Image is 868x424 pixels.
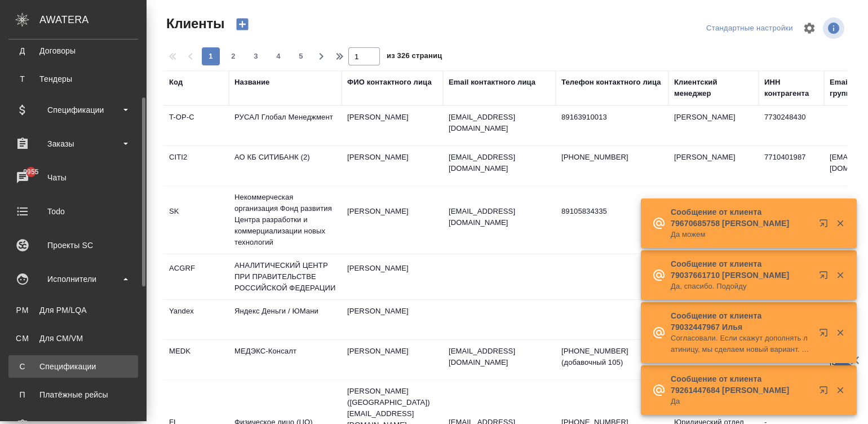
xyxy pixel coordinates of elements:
[829,218,852,228] button: Закрыть
[342,146,443,185] td: [PERSON_NAME]
[163,146,229,185] td: CITI2
[671,281,812,292] p: Да, спасибо. Подойду
[449,112,550,134] p: [EMAIL_ADDRESS][DOMAIN_NAME]
[703,20,796,37] div: split button
[812,212,839,239] button: Открыть в новой вкладке
[14,333,132,344] div: Для CM/VM
[8,355,138,378] a: ССпецификации
[247,47,265,65] button: 3
[39,8,147,31] div: AWATERA
[671,258,812,281] p: Сообщение от клиента 79037661710 [PERSON_NAME]
[671,229,812,240] p: Да можем
[342,300,443,339] td: [PERSON_NAME]
[449,206,550,228] p: [EMAIL_ADDRESS][DOMAIN_NAME]
[812,321,839,348] button: Открыть в новой вкладке
[449,346,550,368] p: [EMAIL_ADDRESS][DOMAIN_NAME]
[229,146,342,185] td: АО КБ СИТИБАНК (2)
[668,106,759,145] td: [PERSON_NAME]
[671,310,812,333] p: Сообщение от клиента 79032447967 Илья
[449,77,535,88] div: Email контактного лица
[8,39,138,62] a: ДДоговоры
[674,77,753,99] div: Клиентский менеджер
[671,396,812,407] p: Да
[229,300,342,339] td: Яндекс Деньги / ЮМани
[8,237,138,254] div: Проекты SC
[163,300,229,339] td: Yandex
[229,254,342,299] td: АНАЛИТИЧЕСКИЙ ЦЕНТР ПРИ ПРАВИТЕЛЬСТВЕ РОССИЙСКОЙ ФЕДЕРАЦИИ
[8,169,138,186] div: Чаты
[229,340,342,379] td: МЕДЭКС-Консалт
[163,340,229,379] td: MEDK
[229,186,342,254] td: Некоммерческая организация Фонд развития Центра разработки и коммерциализации новых технологий
[14,361,132,372] div: Спецификации
[163,15,224,33] span: Клиенты
[671,206,812,229] p: Сообщение от клиента 79670685758 [PERSON_NAME]
[342,200,443,240] td: [PERSON_NAME]
[812,264,839,291] button: Открыть в новой вкладке
[224,51,242,62] span: 2
[3,164,144,192] a: 9955Чаты
[342,257,443,297] td: [PERSON_NAME]
[759,106,824,145] td: 7730248430
[671,373,812,396] p: Сообщение от клиента 79261447684 [PERSON_NAME]
[16,166,45,178] span: 9955
[224,47,242,65] button: 2
[8,203,138,220] div: Todo
[561,206,663,217] p: 89105834335
[671,333,812,355] p: Согласовали. Если скажут дополнять латиницу, мы сделаем новый вариант. Пока требовали без неё
[3,231,144,259] a: Проекты SC
[14,73,132,85] div: Тендеры
[823,17,847,39] span: Посмотреть информацию
[8,383,138,406] a: ППлатёжные рейсы
[764,77,818,99] div: ИНН контрагента
[796,15,823,42] span: Настроить таблицу
[269,51,287,62] span: 4
[342,106,443,145] td: [PERSON_NAME]
[668,146,759,185] td: [PERSON_NAME]
[8,271,138,288] div: Исполнители
[163,106,229,145] td: T-OP-C
[449,152,550,174] p: [EMAIL_ADDRESS][DOMAIN_NAME]
[14,389,132,400] div: Платёжные рейсы
[269,47,287,65] button: 4
[229,15,256,34] button: Создать
[292,51,310,62] span: 5
[247,51,265,62] span: 3
[8,101,138,118] div: Спецификации
[229,106,342,145] td: РУСАЛ Глобал Менеджмент
[14,304,132,316] div: Для PM/LQA
[829,328,852,338] button: Закрыть
[829,385,852,395] button: Закрыть
[8,327,138,350] a: CMДля CM/VM
[292,47,310,65] button: 5
[347,77,432,88] div: ФИО контактного лица
[342,340,443,379] td: [PERSON_NAME]
[169,77,183,88] div: Код
[561,77,661,88] div: Телефон контактного лица
[561,346,663,368] p: [PHONE_NUMBER] (добавочный 105)
[8,135,138,152] div: Заказы
[8,299,138,321] a: PMДля PM/LQA
[829,270,852,280] button: Закрыть
[163,257,229,297] td: ACGRF
[387,49,442,65] span: из 326 страниц
[234,77,269,88] div: Название
[8,68,138,90] a: ТТендеры
[561,152,663,163] p: [PHONE_NUMBER]
[759,146,824,185] td: 7710401987
[561,112,663,123] p: 89163910013
[163,200,229,240] td: SK
[812,379,839,406] button: Открыть в новой вкладке
[3,197,144,226] a: Todo
[14,45,132,56] div: Договоры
